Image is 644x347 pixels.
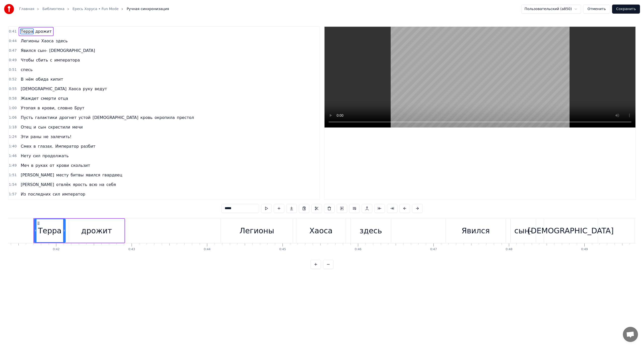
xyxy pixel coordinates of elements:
nav: breadcrumb [19,7,169,12]
span: ведут [94,86,107,92]
span: гвардеец [102,172,123,178]
span: 1:24 [9,134,17,139]
span: последних [27,191,51,197]
a: Библиотека [42,7,64,12]
div: 0:45 [279,247,286,251]
button: Отменить [583,5,610,14]
span: глазах. [37,143,54,149]
span: продолжать [42,153,69,159]
span: на [99,182,105,187]
span: дрогнет [59,115,77,120]
span: 1:51 [9,173,17,178]
span: [PERSON_NAME] [20,172,55,178]
span: 0:41 [9,29,17,34]
span: 1:49 [9,163,17,168]
span: явился [85,172,101,178]
span: скрестили [48,124,71,130]
span: сбить [35,57,49,63]
span: месту [56,172,69,178]
div: сын- [514,225,532,236]
span: Легионы [20,38,40,44]
span: Отец [20,124,32,130]
span: в [33,143,36,149]
span: крови, [42,105,56,111]
span: Император [55,143,79,149]
span: не [43,134,49,140]
div: 0:47 [430,247,437,251]
span: сын [38,124,47,130]
span: устой [78,115,91,120]
div: 0:43 [128,247,135,251]
span: кровь [140,115,153,120]
span: здесь [55,38,68,44]
span: Жаждет [20,96,39,101]
span: словно [57,105,73,111]
span: с [50,57,53,63]
span: императора [54,57,80,63]
span: отвлёк [56,182,71,187]
a: Ересь Хоруса • Fun Mode [72,7,118,12]
span: Чтобы [20,57,34,63]
span: [DEMOGRAPHIC_DATA] [92,115,139,120]
span: спесь [20,67,33,73]
span: мечи [72,124,83,130]
span: Явился [20,48,36,53]
span: 1:54 [9,182,17,187]
div: 0:42 [53,247,60,251]
span: нём [25,76,34,82]
span: 0:44 [9,39,17,44]
span: В [20,76,24,82]
span: кипит [50,76,64,82]
span: крови [56,163,69,168]
div: Открытый чат [623,327,638,342]
img: youka [4,4,14,14]
button: Сохранить [612,5,640,14]
div: 0:48 [506,247,512,251]
div: дрожит [81,225,112,236]
span: 0:52 [9,77,17,82]
div: 0:46 [355,247,361,251]
span: 1:57 [9,192,17,197]
span: отца [58,96,69,101]
span: Смех [20,143,32,149]
span: битвы [70,172,84,178]
span: [DEMOGRAPHIC_DATA] [20,86,67,92]
span: Брут [74,105,85,111]
span: галактики [35,115,58,120]
span: руку [83,86,93,92]
span: раны [30,134,42,140]
span: Меч [20,163,29,168]
span: престол [176,115,195,120]
span: от [49,163,55,168]
span: 0:58 [9,96,17,101]
span: обида [35,76,49,82]
span: в [37,105,40,111]
span: залечить! [50,134,72,140]
span: всю [89,182,98,187]
span: в [31,163,34,168]
span: Ручная синхронизация [127,7,169,12]
span: 1:46 [9,153,17,159]
div: Хаоса [309,225,333,236]
span: 1:18 [9,125,17,130]
div: Явился [462,225,490,236]
span: Из [20,191,26,197]
span: дрожит [35,28,52,34]
span: [DEMOGRAPHIC_DATA] [49,48,96,53]
span: сил [52,191,60,197]
span: [PERSON_NAME] [20,182,55,187]
span: смерти [40,96,57,101]
span: себя [106,182,116,187]
span: 0:47 [9,48,17,53]
span: 1:06 [9,115,17,120]
span: и [33,124,36,130]
div: 0:44 [204,247,211,251]
span: Терра [20,28,34,34]
span: император [62,191,86,197]
span: Эти [20,134,29,140]
span: окропила [154,115,175,120]
span: 0:55 [9,86,17,91]
span: Утопая [20,105,36,111]
div: Легионы [239,225,274,236]
span: 1:40 [9,144,17,149]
